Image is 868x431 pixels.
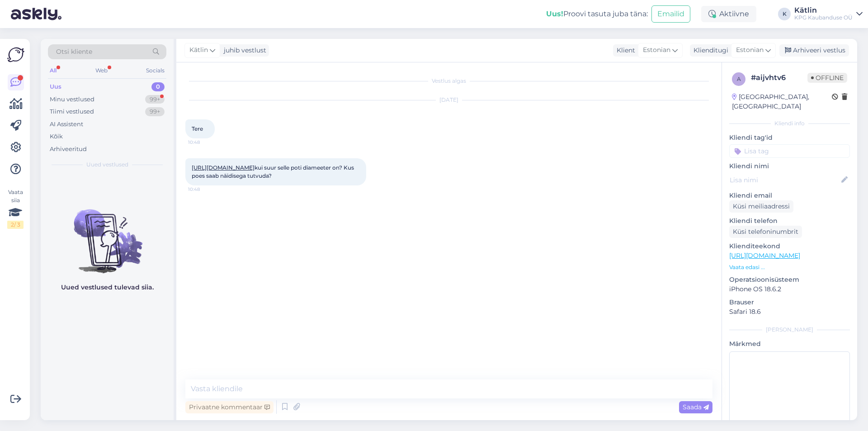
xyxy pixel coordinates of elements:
[144,65,166,76] div: Socials
[779,44,849,57] div: Arhiveeri vestlus
[729,263,850,271] p: Vaata edasi ...
[729,251,800,260] a: [URL][DOMAIN_NAME]
[730,175,840,185] input: Lisa nimi
[729,216,850,226] p: Kliendi telefon
[192,164,255,171] a: [URL][DOMAIN_NAME]
[151,82,165,91] div: 0
[50,145,87,154] div: Arhiveeritud
[729,144,850,158] input: Lisa tag
[729,191,850,200] p: Kliendi email
[794,7,863,21] a: KätlinKPG Kaubanduse OÜ
[729,242,850,251] p: Klienditeekond
[729,326,850,334] div: [PERSON_NAME]
[729,275,850,284] p: Operatsioonisüsteem
[729,307,850,317] p: Safari 18.6
[690,46,728,55] div: Klienditugi
[651,5,690,23] button: Emailid
[50,120,83,129] div: AI Assistent
[192,164,355,179] span: kui suur selle poti diameeter on? Kus poes saab näidisega tutvuda?
[732,92,832,111] div: [GEOGRAPHIC_DATA], [GEOGRAPHIC_DATA]
[50,95,94,104] div: Minu vestlused
[729,119,850,128] div: Kliendi info
[729,200,793,213] div: Küsi meiliaadressi
[50,107,94,116] div: Tiimi vestlused
[48,65,58,76] div: All
[192,125,203,132] span: Tere
[220,46,266,55] div: juhib vestlust
[188,139,222,146] span: 10:48
[7,188,24,229] div: Vaata siia
[185,96,712,104] div: [DATE]
[701,6,756,22] div: Aktiivne
[145,107,165,116] div: 99+
[807,73,847,83] span: Offline
[778,8,791,20] div: K
[613,46,635,55] div: Klient
[94,65,109,76] div: Web
[729,161,850,171] p: Kliendi nimi
[751,72,807,83] div: # aijvhtv6
[145,95,165,104] div: 99+
[546,9,563,18] b: Uus!
[86,161,128,169] span: Uued vestlused
[729,284,850,294] p: iPhone OS 18.6.2
[546,9,648,19] div: Proovi tasuta juba täna:
[7,221,24,229] div: 2 / 3
[7,46,24,63] img: Askly Logo
[189,45,208,55] span: Kätlin
[729,339,850,349] p: Märkmed
[737,76,741,82] span: a
[50,132,63,141] div: Kõik
[643,45,670,55] span: Estonian
[56,47,92,57] span: Otsi kliente
[50,82,61,91] div: Uus
[729,226,802,238] div: Küsi telefoninumbrit
[185,401,274,413] div: Privaatne kommentaar
[729,133,850,142] p: Kliendi tag'id
[794,14,853,21] div: KPG Kaubanduse OÜ
[41,193,174,275] img: No chats
[736,45,764,55] span: Estonian
[188,186,222,193] span: 10:48
[794,7,853,14] div: Kätlin
[729,298,850,307] p: Brauser
[185,77,712,85] div: Vestlus algas
[61,283,154,292] p: Uued vestlused tulevad siia.
[683,403,709,411] span: Saada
